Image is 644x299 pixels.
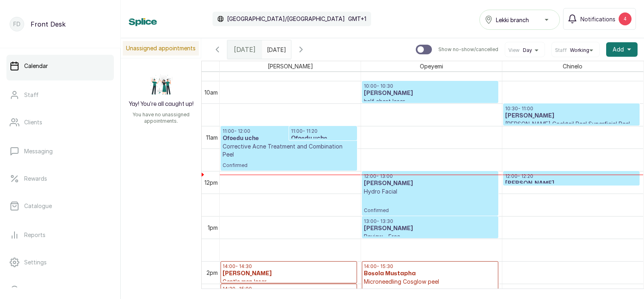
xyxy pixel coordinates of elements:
p: Settings [24,258,47,266]
h3: Ofoedu uche [291,134,355,142]
p: Catalogue [24,202,52,210]
a: Rewards [6,167,114,190]
span: Add [613,45,624,54]
p: Gentle man laser [223,278,355,286]
p: Show no-show/cancelled [438,46,498,53]
h3: Bosola Mustapha [364,270,496,278]
a: Clients [6,111,114,134]
a: Reports [6,224,114,246]
p: Review - Free [364,233,496,241]
p: Unassigned appointments [123,41,199,56]
h3: [PERSON_NAME] [223,270,355,278]
p: Rewards [24,175,47,183]
p: [GEOGRAPHIC_DATA]/[GEOGRAPHIC_DATA] [227,15,345,23]
a: Calendar [6,55,114,77]
a: Catalogue [6,195,114,217]
p: Messaging [24,147,53,155]
p: [PERSON_NAME] Cocktail Peel Superficial Peel [505,120,638,128]
h3: [PERSON_NAME] [505,179,638,188]
p: 11:00 - 11:20 [291,128,355,134]
p: 10:30 - 11:00 [505,105,638,112]
span: View [508,47,520,54]
span: [DATE] [234,45,256,54]
div: 10am [203,88,219,97]
p: Staff [24,91,39,99]
p: Hydro Facial [364,188,496,196]
span: Staff [555,47,567,54]
p: Clients [24,118,42,126]
button: StaffWorking [555,47,596,54]
span: Chinelo [561,61,584,71]
a: Settings [6,251,114,274]
p: 13:00 - 13:30 [364,218,496,225]
span: Notifications [580,15,615,23]
p: half chest laser [364,97,496,105]
div: 11am [204,133,219,142]
a: Messaging [6,140,114,163]
h3: [PERSON_NAME] [364,225,496,233]
h3: [PERSON_NAME] [505,112,638,120]
button: Add [606,42,638,57]
span: Working [570,47,589,54]
button: ViewDay [508,47,541,54]
span: Day [523,47,532,54]
p: 10:00 - 10:30 [364,83,496,89]
p: You have no unassigned appointments. [126,111,196,124]
p: Support [24,286,46,294]
button: Notifications4 [563,8,636,30]
p: Calendar [24,62,48,70]
p: Front Desk [31,19,66,29]
p: 12:00 - 12:20 [505,173,638,179]
h3: [PERSON_NAME] [364,89,496,97]
p: Reports [24,231,45,239]
div: [DATE] [227,40,262,59]
p: FD [13,20,21,28]
div: 2pm [205,268,219,277]
p: 14:00 - 15:30 [364,263,496,270]
span: [PERSON_NAME] [266,61,315,71]
button: Lekki branch [479,10,560,30]
p: 14:00 - 14:30 [223,263,355,270]
p: 11:00 - 12:00 [223,128,355,134]
p: Microneedling Cosglow peel [364,278,496,286]
span: Lekki branch [496,16,529,24]
p: Corrective Acne Treatment and Combination Peel [223,142,355,159]
p: Confirmed [364,196,496,214]
p: 14:30 - 15:00 [223,286,355,292]
a: Staff [6,84,114,106]
span: Opeyemi [418,61,445,71]
p: Confirmed [223,159,355,169]
div: 1pm [206,223,219,232]
div: 4 [619,12,632,25]
h3: Ofoedu uche [223,134,355,142]
p: GMT+1 [348,15,366,23]
div: 12pm [203,178,219,187]
h3: [PERSON_NAME] [364,179,496,188]
h2: Yay! You’re all caught up! [129,100,194,108]
p: 12:00 - 13:00 [364,173,496,179]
